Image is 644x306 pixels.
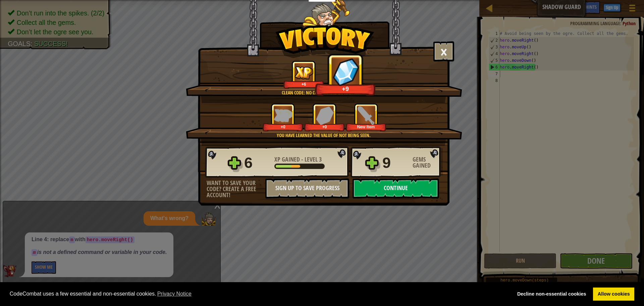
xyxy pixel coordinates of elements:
img: Victory [275,25,374,58]
img: XP Gained [274,109,292,122]
div: New Item [347,124,385,129]
span: Level [303,155,319,164]
div: Gems Gained [413,157,443,169]
div: Want to save your code? Create a free account! [207,180,265,198]
button: × [433,41,454,61]
div: +6 [285,82,323,87]
button: Sign Up to Save Progress [265,178,349,199]
img: New Item [357,106,375,125]
div: +9 [317,85,374,93]
div: - [274,157,322,163]
div: 9 [382,152,409,174]
span: 3 [319,155,322,164]
span: XP Gained [274,155,301,164]
span: CodeCombat uses a few essential and non-essential cookies. [10,289,507,299]
div: 6 [244,152,270,174]
div: +0 [264,124,302,129]
div: You have learned the value of not being seen. [218,132,429,139]
button: Continue [353,178,439,199]
a: learn more about cookies [156,289,193,299]
img: XP Gained [294,66,313,79]
a: allow cookies [593,288,634,301]
div: Clean code: no code errors or warnings. [218,89,429,96]
a: deny cookies [513,288,591,301]
div: +0 [306,124,343,129]
img: Gems Gained [316,106,333,125]
img: Gems Gained [330,56,362,87]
